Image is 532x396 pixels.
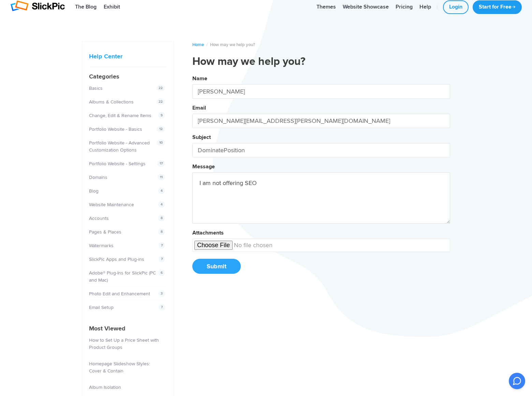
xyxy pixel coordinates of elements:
a: Home [192,42,204,47]
span: / [206,42,208,47]
span: 7 [159,242,165,249]
span: 8 [158,228,165,235]
button: Submit [192,259,241,274]
input: undefined [192,239,450,252]
a: Portfolio Website - Basics [89,126,142,132]
span: 22 [156,98,165,105]
span: 3 [158,290,165,297]
a: Basics [89,85,103,91]
a: Photo Edit and Enhancement [89,291,150,297]
a: Change, Edit & Rename Items [89,113,151,118]
span: 8 [158,215,165,222]
span: 6 [158,269,165,276]
button: NameEmailSubjectMessageAttachmentsSubmit [192,73,450,281]
input: Your Name [192,84,450,99]
input: Your Email [192,114,450,128]
span: 7 [159,304,165,311]
label: Name [192,75,207,82]
span: 17 [157,160,165,167]
span: 22 [156,85,165,91]
input: Your Subject [192,143,450,157]
a: Album Isolation [89,384,121,390]
a: How to Set Up a Price Sheet with Product Groups [89,337,159,350]
h4: Categories [89,72,167,81]
a: Albums & Collections [89,99,134,105]
span: 4 [158,187,165,194]
label: Subject [192,134,211,141]
span: 12 [157,126,165,132]
a: Blog [89,188,99,194]
label: Message [192,163,215,170]
h1: How may we help you? [192,55,450,69]
span: How may we help you? [210,42,255,47]
a: Portfolio Website - Settings [89,161,146,167]
span: 4 [158,201,165,208]
a: Homepage Slideshow Styles: Cover & Contain [89,361,150,374]
a: Pages & Places [89,229,121,235]
span: 11 [158,174,165,181]
a: Portfolio Website - Advanced Customization Options [89,140,150,153]
span: 10 [157,139,165,146]
span: 7 [159,256,165,263]
a: Watermarks [89,243,114,249]
span: 9 [158,112,165,119]
a: Help Center [89,53,122,60]
h4: Most Viewed [89,324,167,333]
a: SlickPic Apps and Plug-ins [89,256,144,262]
label: Email [192,104,206,111]
label: Attachments [192,229,224,236]
a: Website Maintenance [89,202,134,208]
a: Domains [89,174,107,180]
a: Email Setup [89,305,114,310]
a: Adobe® Plug-Ins for SlickPic (PC and Mac) [89,270,156,283]
a: Accounts [89,215,109,221]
